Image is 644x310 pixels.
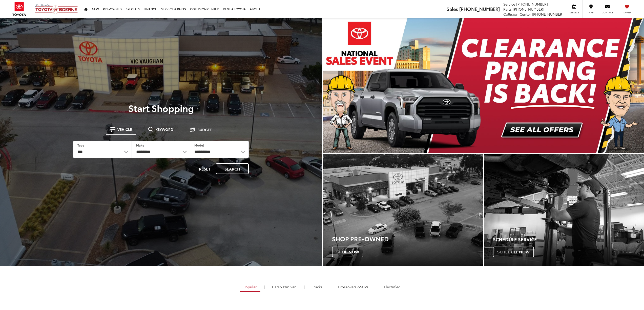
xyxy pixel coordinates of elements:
span: Sales [447,6,458,12]
li: | [263,284,266,289]
h4: Schedule Service [493,237,644,242]
span: [PHONE_NUMBER] [513,7,544,12]
a: Shop Pre-Owned Shop Now [323,154,483,266]
p: Start Shopping [21,103,301,113]
a: Cars [268,282,300,291]
span: Keyword [155,128,173,131]
li: | [303,284,306,289]
a: Schedule Service Schedule Now [484,154,644,266]
div: Toyota [484,154,644,266]
span: Vehicle [117,128,132,131]
span: Collision Center [503,12,531,17]
span: & Minivan [280,284,297,289]
a: SUVs [334,282,372,291]
span: Crossovers & [338,284,360,289]
button: Search [216,163,249,174]
li: | [375,284,378,289]
span: Saved [621,11,633,14]
label: Type [77,143,84,147]
span: Schedule Now [493,247,534,257]
span: Service [503,2,515,7]
a: Electrified [380,282,404,291]
label: Make [136,143,144,147]
span: [PHONE_NUMBER] [532,12,564,17]
a: Trucks [308,282,326,291]
span: Shop Now [332,247,363,257]
span: Budget [197,128,212,131]
span: Contact [602,11,613,14]
img: Vic Vaughan Toyota of Boerne [35,4,78,14]
button: Click to view next picture. [596,28,644,143]
button: Click to view previous picture. [323,28,371,143]
h3: Shop Pre-Owned [332,235,483,242]
span: Parts [503,7,512,12]
span: Service [569,11,580,14]
div: Toyota [323,154,483,266]
a: Popular [240,282,260,292]
label: Model [194,143,204,147]
span: [PHONE_NUMBER] [459,6,500,12]
li: | [328,284,332,289]
span: [PHONE_NUMBER] [516,2,548,7]
button: Reset [195,163,215,174]
span: Map [585,11,596,14]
